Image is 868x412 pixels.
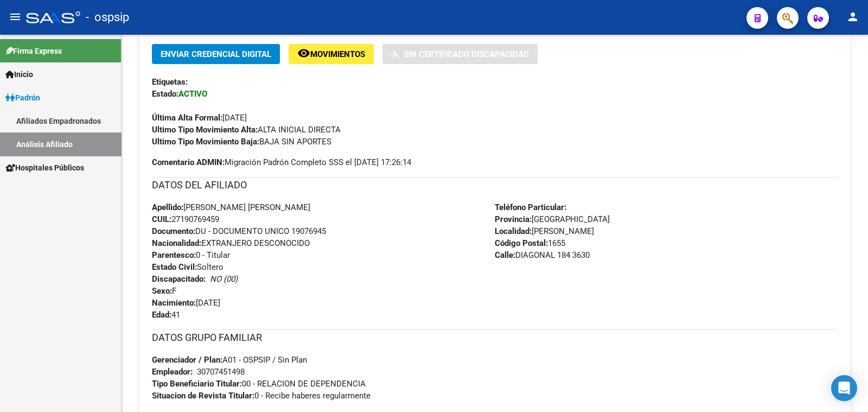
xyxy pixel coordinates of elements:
[152,310,180,320] span: 41
[495,202,566,212] strong: Teléfono Particular:
[152,391,254,401] strong: Situacion de Revista Titular:
[495,250,515,260] strong: Calle:
[152,298,220,308] span: [DATE]
[152,286,172,296] strong: Sexo:
[9,10,22,23] mat-icon: menu
[152,156,411,168] span: Migración Padrón Completo SSS el [DATE] 17:26:14
[5,92,40,104] span: Padrón
[289,44,374,64] button: Movimientos
[495,250,590,260] span: DIAGONAL 184 3630
[404,49,529,59] span: Sin Certificado Discapacidad
[152,44,280,64] button: Enviar Credencial Digital
[382,44,538,64] button: Sin Certificado Discapacidad
[152,125,258,135] strong: Ultimo Tipo Movimiento Alta:
[152,113,222,123] strong: Última Alta Formal:
[152,250,230,260] span: 0 - Titular
[152,178,838,193] h3: DATOS DEL AFILIADO
[197,366,245,378] div: 30707451498
[152,391,371,401] span: 0 - Recibe haberes regularmente
[152,214,171,224] strong: CUIL:
[495,214,610,224] span: [GEOGRAPHIC_DATA]
[161,49,271,59] span: Enviar Credencial Digital
[210,274,238,284] i: NO (00)
[152,137,259,147] strong: Ultimo Tipo Movimiento Baja:
[152,77,188,87] strong: Etiquetas:
[178,89,207,99] strong: ACTIVO
[152,214,219,224] span: 27190769459
[152,330,838,345] h3: DATOS GRUPO FAMILIAR
[152,113,247,123] span: [DATE]
[152,367,193,377] strong: Empleador:
[152,125,341,135] span: ALTA INICIAL DIRECTA
[152,379,366,389] span: 00 - RELACION DE DEPENDENCIA
[5,68,33,80] span: Inicio
[152,226,195,236] strong: Documento:
[846,10,859,23] mat-icon: person
[297,47,310,60] mat-icon: remove_red_eye
[495,214,532,224] strong: Provincia:
[152,298,196,308] strong: Nacimiento:
[152,238,201,248] strong: Nacionalidad:
[310,49,365,59] span: Movimientos
[152,238,310,248] span: EXTRANJERO DESCONOCIDO
[152,137,331,147] span: BAJA SIN APORTES
[5,162,84,174] span: Hospitales Públicos
[152,355,222,365] strong: Gerenciador / Plan:
[5,45,62,57] span: Firma Express
[495,226,594,236] span: [PERSON_NAME]
[152,89,178,99] strong: Estado:
[152,379,242,389] strong: Tipo Beneficiario Titular:
[152,262,224,272] span: Soltero
[495,226,532,236] strong: Localidad:
[152,310,171,320] strong: Edad:
[152,355,307,365] span: A01 - OSPSIP / Sin Plan
[152,286,176,296] span: F
[152,226,326,236] span: DU - DOCUMENTO UNICO 19076945
[831,375,857,401] div: Open Intercom Messenger
[152,202,183,212] strong: Apellido:
[152,202,310,212] span: [PERSON_NAME] [PERSON_NAME]
[152,262,197,272] strong: Estado Civil:
[152,274,206,284] strong: Discapacitado:
[152,250,196,260] strong: Parentesco:
[495,238,548,248] strong: Código Postal:
[86,5,129,29] span: - ospsip
[152,157,225,167] strong: Comentario ADMIN:
[495,238,565,248] span: 1655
